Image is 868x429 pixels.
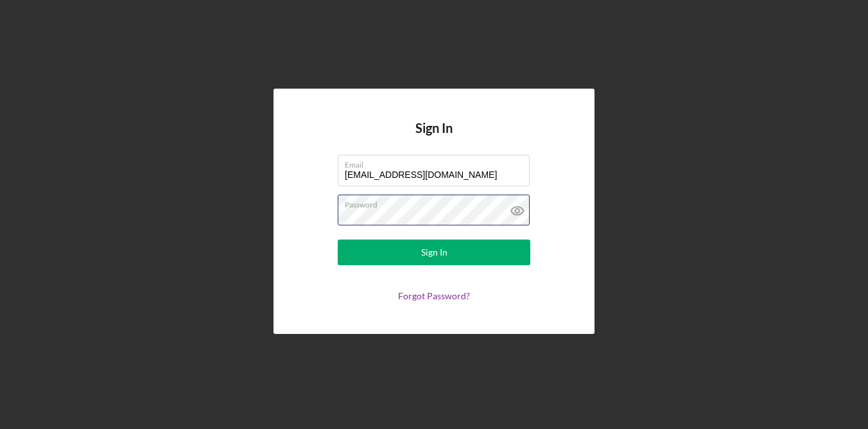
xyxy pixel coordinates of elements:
label: Password [345,195,530,209]
h4: Sign In [415,121,453,155]
label: Email [345,155,530,170]
button: Sign In [338,240,530,265]
div: Sign In [421,240,447,265]
a: Forgot Password? [398,290,470,301]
